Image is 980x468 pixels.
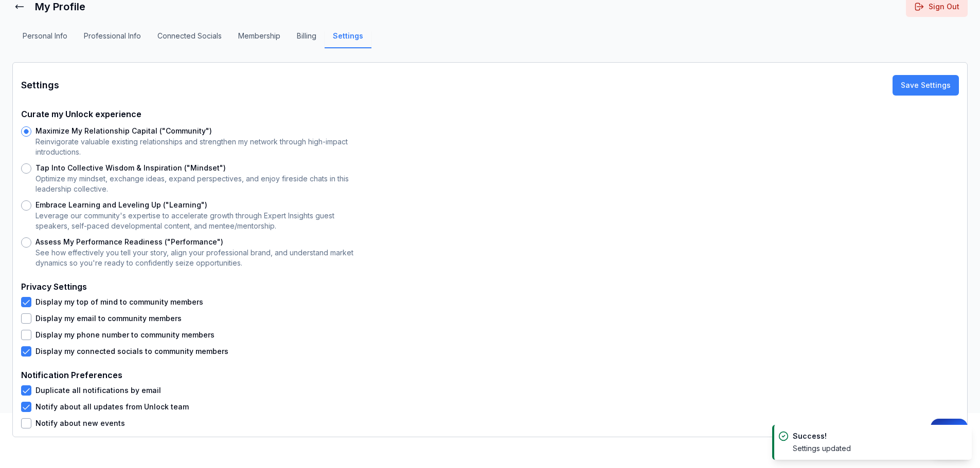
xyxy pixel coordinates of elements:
label: Embrace Learning and Leveling Up ("Learning") [35,200,207,209]
label: Display my email to community members [35,315,182,322]
button: Save Settings [893,75,959,96]
p: Optimize my mindset, exchange ideas, expand perspectives, and enjoy fireside chats in this leader... [35,174,359,194]
div: Success! [793,431,851,441]
p: See how effectively you tell your story, align your professional brand, and understand market dyn... [35,248,359,268]
h1: Settings [21,78,59,92]
button: Professional Info [76,31,149,48]
label: Notify about all updates from Unlock team [35,403,189,410]
div: Settings updated [793,443,851,454]
label: Curate my Unlock experience [21,109,141,119]
button: Membership [230,31,289,48]
label: Tap Into Collective Wisdom & Inspiration ("Mindset") [35,163,226,172]
button: Personal Info [14,31,76,48]
button: Settings [325,31,371,48]
label: Duplicate all notifications by email [35,387,161,394]
label: Notify about new events [35,420,125,427]
h2: Notification Preferences [21,369,959,381]
p: Reinvigorate valuable existing relationships and strengthen my network through high-impact introd... [35,137,359,157]
label: Assess My Performance Readiness ("Performance") [35,237,223,246]
button: Connected Socials [149,31,230,48]
p: Leverage our community's expertise to accelerate growth through Expert Insights guest speakers, s... [35,211,359,231]
label: Display my connected socials to community members [35,348,228,355]
label: Maximize My Relationship Capital ("Community") [35,126,212,135]
label: Display my top of mind to community members [35,298,203,306]
h2: Privacy Settings [21,280,959,293]
button: Billing [289,31,325,48]
label: Display my phone number to community members [35,331,215,339]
